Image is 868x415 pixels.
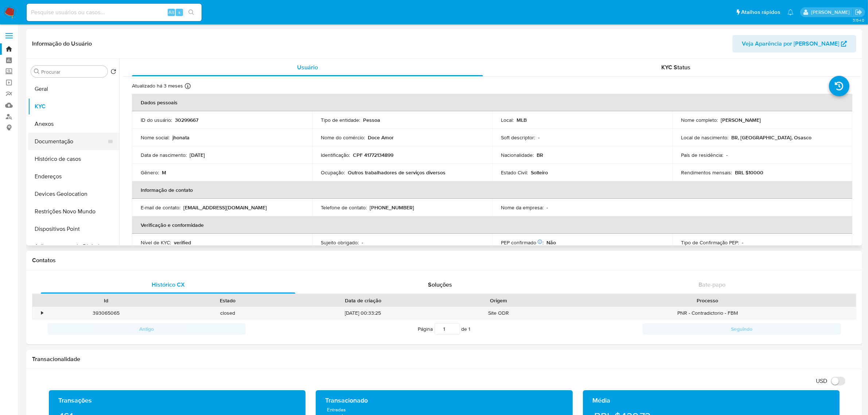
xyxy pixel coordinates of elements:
button: Dispositivos Point [28,220,119,238]
button: Endereços [28,168,119,185]
p: BRL $10000 [735,169,763,176]
p: - [538,134,540,141]
div: 393065065 [45,307,167,319]
div: Processo [564,297,851,304]
p: Tipo de Confirmação PEP : [681,239,739,246]
p: Doce Amor [368,134,394,141]
button: Anexos [28,115,119,133]
p: Data de nascimento : [141,152,187,158]
p: Não [546,239,556,246]
p: Nome da empresa : [501,204,544,211]
span: 1 [469,325,471,333]
span: KYC Status [662,63,691,71]
p: Atualizado há 3 meses [132,82,183,89]
p: Gênero : [141,169,159,176]
th: Informação de contato [132,181,852,199]
button: Seguindo [643,323,841,335]
div: Estado [172,297,283,304]
p: País de residência : [681,152,723,158]
p: Outros trabalhadores de serviços diversos [348,169,445,176]
h1: Contatos [32,257,856,264]
th: Dados pessoais [132,94,852,111]
span: Usuário [297,63,318,71]
p: - [546,204,548,211]
div: Data de criação [293,297,433,304]
a: Sair [855,8,863,16]
div: Id [50,297,161,304]
p: - [362,239,363,246]
p: Ocupação : [321,169,345,176]
button: Geral [28,80,119,98]
p: Nível de KYC : [141,239,171,246]
h1: Informação do Usuário [32,40,92,47]
span: s [178,9,180,16]
h1: Transacionalidade [32,356,856,363]
div: • [41,310,43,317]
p: - [726,152,728,158]
p: Soft descriptor : [501,134,535,141]
p: MLB [517,117,527,123]
p: jhonata.costa@mercadolivre.com [811,9,852,16]
p: [EMAIL_ADDRESS][DOMAIN_NAME] [183,204,267,211]
p: Nome do comércio : [321,134,365,141]
button: search-icon [184,7,199,18]
div: PNR - Contradictorio - FBM [559,307,856,319]
button: Devices Geolocation [28,185,119,203]
p: - [742,239,743,246]
p: BR [537,152,543,158]
input: Pesquise usuários ou casos... [27,8,202,17]
p: ID do usuário : [141,117,172,123]
p: verified [174,239,191,246]
span: Página de [418,323,471,335]
p: jhonata [172,134,190,141]
button: Documentação [28,133,113,150]
p: Telefone de contato : [321,204,367,211]
p: Solteiro [531,169,548,176]
p: Rendimentos mensais : [681,169,732,176]
button: Veja Aparência por [PERSON_NAME] [732,35,856,53]
p: Nome completo : [681,117,718,123]
p: Sujeito obrigado : [321,239,359,246]
span: Histórico CX [152,280,185,289]
button: Antigo [47,323,246,335]
th: Verificação e conformidade [132,216,852,234]
p: Local : [501,117,514,123]
p: Nome social : [141,134,170,141]
p: [DATE] [190,152,205,158]
p: Tipo de entidade : [321,117,360,123]
p: Local de nascimento : [681,134,728,141]
button: KYC [28,98,119,115]
div: closed [167,307,288,319]
p: 30299667 [175,117,198,123]
input: Procurar [41,69,105,75]
button: Histórico de casos [28,150,119,168]
p: Identificação : [321,152,350,158]
p: PEP confirmado : [501,239,544,246]
div: Site ODR [438,307,559,319]
a: Notificações [787,9,794,15]
button: Retornar ao pedido padrão [110,69,116,77]
span: Atalhos rápidos [741,8,780,16]
p: [PERSON_NAME] [721,117,761,123]
span: Veja Aparência por [PERSON_NAME] [742,35,839,53]
span: Soluções [428,280,452,289]
p: BR, [GEOGRAPHIC_DATA], Osasco [731,134,811,141]
button: Adiantamentos de Dinheiro [28,238,119,255]
p: [PHONE_NUMBER] [370,204,414,211]
div: Origem [443,297,554,304]
p: CPF 41772134899 [353,152,393,158]
button: Procurar [34,69,40,74]
p: Estado Civil : [501,169,528,176]
p: E-mail de contato : [141,204,180,211]
p: Pessoa [363,117,380,123]
div: [DATE] 00:33:25 [288,307,438,319]
p: Nacionalidade : [501,152,534,158]
span: Bate-papo [698,280,725,289]
span: Alt [168,9,174,16]
p: M [162,169,166,176]
button: Restrições Novo Mundo [28,203,119,220]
